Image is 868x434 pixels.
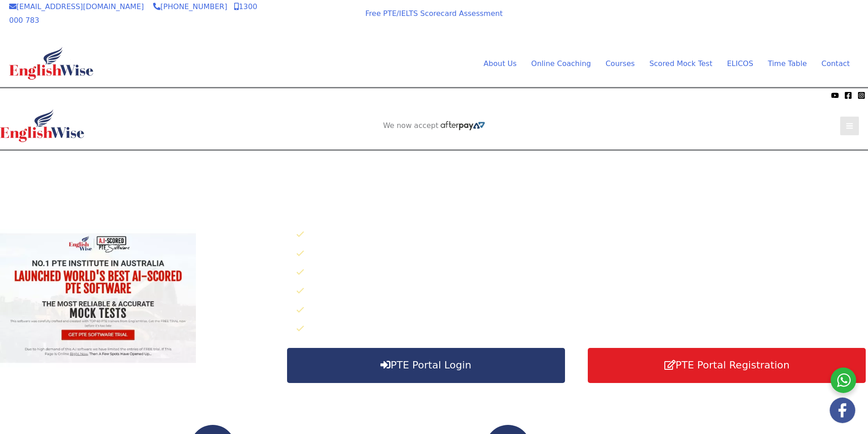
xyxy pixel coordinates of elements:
a: Time TableMenu Toggle [760,57,814,71]
li: Instant Results – KNOW where you Stand in the Shortest Amount of Time [296,322,868,337]
img: cropped-ew-logo [9,47,93,80]
li: 250 Speaking Practice Questions [296,246,868,261]
span: Courses [606,59,635,68]
a: AI SCORED PTE SOFTWARE REGISTER FOR FREE SOFTWARE TRIAL [364,158,505,176]
a: ELICOS [719,57,760,71]
span: ELICOS [727,59,753,68]
a: 1300 000 783 [9,2,257,25]
span: We now accept [284,11,332,20]
img: Afterpay-Logo [296,22,321,27]
span: Contact [822,59,850,68]
a: [PHONE_NUMBER] [153,2,227,11]
a: Instagram [858,92,865,99]
a: [EMAIL_ADDRESS][DOMAIN_NAME] [9,2,144,11]
span: About Us [483,59,516,68]
img: Afterpay-Logo [55,93,80,98]
span: Time Table [768,59,807,68]
aside: Header Widget 1 [354,151,514,180]
img: white-facebook.png [830,398,855,423]
aside: Header Widget 2 [379,121,490,131]
a: AI SCORED PTE SOFTWARE REGISTER FOR FREE SOFTWARE TRIAL [709,12,850,31]
a: Online CoachingMenu Toggle [524,57,598,71]
li: 30X AI Scored Full Length Mock Tests [296,227,868,242]
li: 50 Writing Practice Questions [296,265,868,280]
span: We now accept [383,121,439,130]
img: Afterpay-Logo [441,121,485,130]
a: Scored Mock TestMenu Toggle [642,57,719,71]
a: PTE Portal Registration [588,348,866,383]
a: CoursesMenu Toggle [598,57,642,71]
a: Free PTE/IELTS Scorecard Assessment [365,9,503,18]
aside: Header Widget 1 [699,5,859,35]
span: Online Coaching [531,59,591,68]
span: We now accept [5,91,53,100]
li: 125 Reading Practice Questions [296,284,868,299]
p: Click below to know why EnglishWise has worlds best AI scored PTE software [289,207,868,221]
li: 200 Listening Practice Questions [296,303,868,318]
a: Facebook [844,92,852,99]
span: Scored Mock Test [649,59,712,68]
a: About UsMenu Toggle [476,57,524,71]
nav: Site Navigation: Main Menu [462,57,850,71]
a: Contact [814,57,850,71]
a: PTE Portal Login [287,348,565,383]
a: YouTube [831,92,839,99]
